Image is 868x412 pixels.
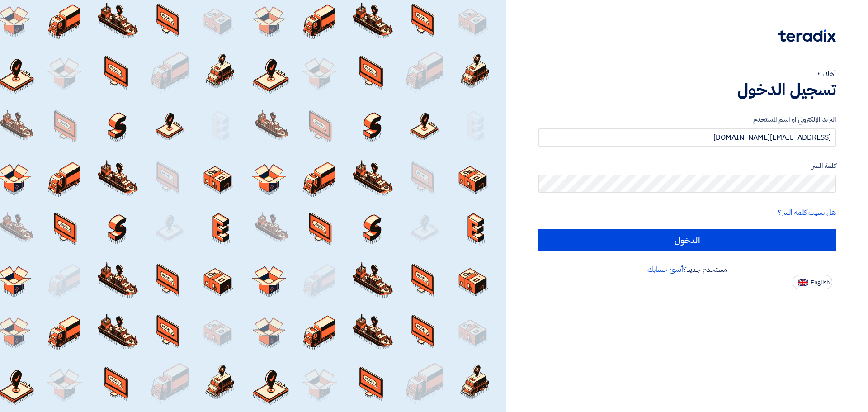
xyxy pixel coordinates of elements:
a: هل نسيت كلمة السر؟ [778,207,836,218]
button: English [793,275,832,289]
input: أدخل بريد العمل الإلكتروني او اسم المستخدم الخاص بك ... [538,128,836,147]
label: كلمة السر [538,161,836,171]
input: الدخول [538,229,836,251]
span: English [811,279,830,286]
div: أهلا بك ... [538,69,836,80]
label: البريد الإلكتروني او اسم المستخدم [538,114,836,125]
div: مستخدم جديد؟ [538,264,836,275]
a: أنشئ حسابك [647,264,683,275]
img: en-US.png [798,279,808,286]
img: Teradix logo [778,29,836,42]
h1: تسجيل الدخول [538,80,836,99]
